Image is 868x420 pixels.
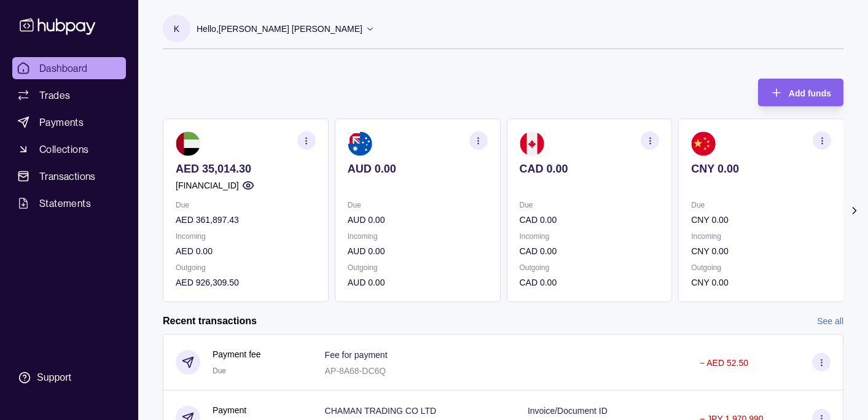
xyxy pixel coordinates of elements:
p: CNY 0.00 [691,213,831,227]
p: Incoming [348,230,488,243]
p: Invoice/Document ID [528,406,608,416]
p: Hello, [PERSON_NAME] [PERSON_NAME] [197,22,362,36]
img: ca [520,131,544,156]
p: Due [176,198,316,212]
span: Transactions [39,169,96,184]
p: Fee for payment [325,350,388,360]
a: Dashboard [12,57,126,79]
p: [FINANCIAL_ID] [176,179,239,192]
p: CHAMAN TRADING CO LTD [325,406,437,416]
p: Outgoing [520,261,660,274]
span: Due [213,367,226,375]
p: AUD 0.00 [348,276,488,289]
p: CAD 0.00 [520,244,660,258]
p: AP-8A68-DC6Q [325,366,386,376]
div: Support [37,371,71,384]
p: Incoming [176,230,316,243]
img: ae [176,131,200,156]
p: CAD 0.00 [520,213,660,227]
img: cn [691,131,716,156]
p: AUD 0.00 [348,162,488,176]
p: Due [691,198,831,212]
p: Payment [213,403,246,417]
span: Add funds [789,88,831,98]
a: Trades [12,84,126,106]
p: Payment fee [213,348,261,361]
p: Outgoing [691,261,831,274]
a: Transactions [12,165,126,187]
p: Due [520,198,660,212]
p: AUD 0.00 [348,244,488,258]
p: Outgoing [176,261,316,274]
p: Outgoing [348,261,488,274]
p: CNY 0.00 [691,162,831,176]
p: CAD 0.00 [520,162,660,176]
p: AED 35,014.30 [176,162,316,176]
span: Dashboard [39,61,88,76]
span: Statements [39,196,91,211]
p: AED 0.00 [176,244,316,258]
a: Statements [12,192,126,214]
img: au [348,131,372,156]
span: Trades [39,88,70,103]
p: CAD 0.00 [520,276,660,289]
a: See all [817,314,843,328]
p: AED 926,309.50 [176,276,316,289]
h2: Recent transactions [163,314,257,328]
span: Payments [39,115,84,130]
a: Collections [12,138,126,160]
a: Support [12,365,126,391]
p: CNY 0.00 [691,276,831,289]
p: AUD 0.00 [348,213,488,227]
p: AED 361,897.43 [176,213,316,227]
p: Incoming [691,230,831,243]
span: Collections [39,142,88,157]
p: K [174,22,179,36]
p: CNY 0.00 [691,244,831,258]
button: Add funds [758,79,843,106]
p: Incoming [520,230,660,243]
p: − AED 52.50 [700,358,748,368]
a: Payments [12,111,126,133]
p: Due [348,198,488,212]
